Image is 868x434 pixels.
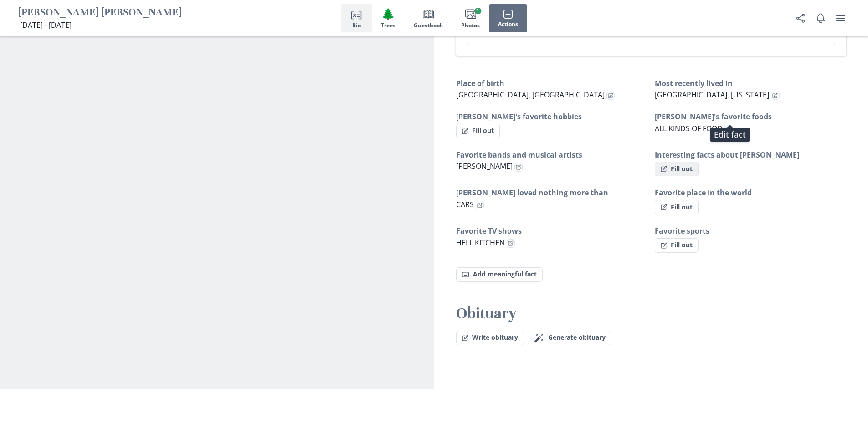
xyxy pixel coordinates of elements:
[655,149,846,160] h3: Interesting facts about [PERSON_NAME]
[18,6,182,20] h1: [PERSON_NAME] [PERSON_NAME]
[456,124,500,138] button: Fill out
[791,9,810,27] button: Share Obituary
[771,92,780,100] button: Edit fact
[528,331,611,345] button: Generate obituary
[655,123,723,133] span: ALL KINDS OF FOOD
[456,238,505,248] span: HELL KITCHEN
[724,125,733,133] button: Edit fact
[461,22,480,29] span: Photos
[655,238,699,253] button: Fill out
[489,4,527,32] button: Actions
[341,4,372,32] button: Bio
[474,8,481,14] span: 1
[456,199,474,209] span: CARS
[456,78,647,89] h3: Place of birth
[452,4,489,32] button: Photos
[456,90,605,100] span: [GEOGRAPHIC_DATA], [GEOGRAPHIC_DATA]
[498,21,518,27] span: Actions
[456,267,543,282] button: Add meaningful fact
[476,201,484,209] button: Edit fact
[655,187,846,198] h3: Favorite place in the world
[812,9,830,27] button: Notifications
[606,92,615,100] button: Edit fact
[548,334,606,342] span: Generate obituary
[655,200,699,214] button: Fill out
[456,331,524,345] button: Write obituary
[507,239,515,248] button: Edit fact
[352,22,361,29] span: Bio
[372,4,405,32] button: Trees
[456,161,513,171] span: [PERSON_NAME]
[414,22,443,29] span: Guestbook
[456,304,847,323] h2: Obituary
[655,225,846,236] h3: Favorite sports
[405,4,452,32] button: Guestbook
[456,187,647,198] h3: [PERSON_NAME] loved nothing more than
[514,163,523,172] button: Edit fact
[381,7,395,20] span: Tree
[655,90,769,100] span: [GEOGRAPHIC_DATA], [US_STATE]
[655,78,846,89] h3: Most recently lived in
[456,225,647,236] h3: Favorite TV shows
[832,9,850,27] button: user menu
[456,111,647,122] h3: [PERSON_NAME]'s favorite hobbies
[20,20,72,30] span: [DATE] - [DATE]
[655,111,846,122] h3: [PERSON_NAME]'s favorite foods
[655,162,699,176] button: Fill out
[456,149,647,160] h3: Favorite bands and musical artists
[381,22,395,29] span: Trees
